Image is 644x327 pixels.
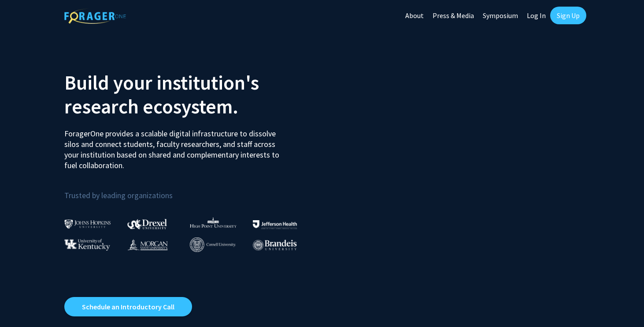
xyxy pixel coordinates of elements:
[127,239,168,250] img: Morgan State University
[64,297,192,316] a: Opens in a new tab
[190,237,236,252] img: Cornell University
[64,71,315,118] h2: Build your institution's research ecosystem.
[64,178,315,202] p: Trusted by leading organizations
[64,8,126,24] img: ForagerOne Logo
[190,217,237,228] img: High Point University
[550,7,586,24] a: Sign Up
[64,239,110,251] img: University of Kentucky
[127,219,167,229] img: Drexel University
[253,220,297,229] img: Thomas Jefferson University
[253,240,297,251] img: Brandeis University
[64,219,111,229] img: Johns Hopkins University
[64,122,285,171] p: ForagerOne provides a scalable digital infrastructure to dissolve silos and connect students, fac...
